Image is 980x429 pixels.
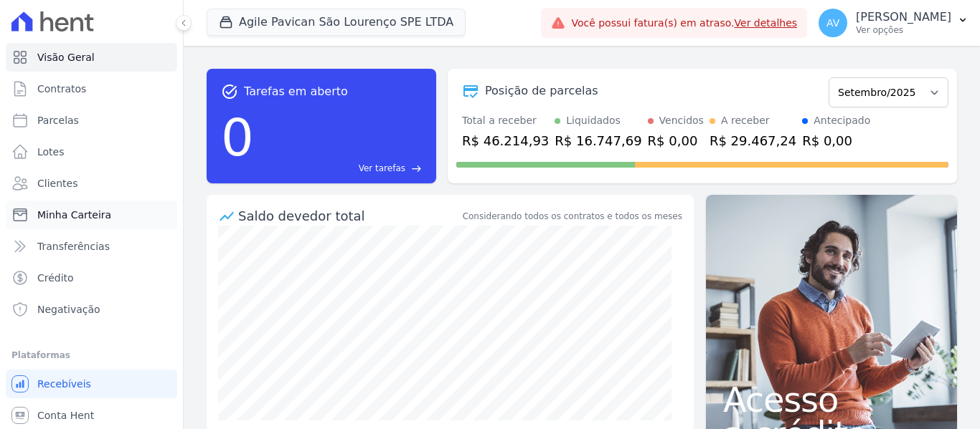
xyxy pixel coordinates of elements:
span: Acesso [723,382,940,417]
span: Minha Carteira [37,208,111,222]
span: Ver tarefas [359,162,405,175]
div: R$ 0,00 [802,131,870,150]
div: Total a receber [462,113,549,128]
a: Crédito [6,264,177,292]
a: Lotes [6,138,177,166]
a: Ver tarefas east [260,162,422,175]
span: east [411,163,422,174]
span: Parcelas [37,113,79,127]
span: AV [826,18,839,28]
div: R$ 29.467,24 [710,131,796,150]
div: Liquidados [566,113,621,128]
span: Crédito [37,271,74,285]
div: Saldo devedor total [238,206,460,226]
div: A receber [721,113,770,128]
a: Recebíveis [6,370,177,398]
span: Visão Geral [37,50,95,64]
p: [PERSON_NAME] [856,10,951,24]
a: Visão Geral [6,43,177,72]
a: Parcelas [6,106,177,135]
span: Lotes [37,145,65,159]
a: Negativação [6,295,177,324]
span: Conta Hent [37,408,94,423]
div: 0 [221,100,254,175]
a: Transferências [6,232,177,261]
span: Recebíveis [37,377,91,391]
a: Clientes [6,169,177,198]
div: Posição de parcelas [485,82,598,100]
a: Minha Carteira [6,201,177,229]
div: R$ 16.747,69 [555,131,641,150]
div: R$ 46.214,93 [462,131,549,150]
button: Agile Pavican São Lourenço SPE LTDA [207,9,466,36]
div: R$ 0,00 [648,131,704,150]
span: Contratos [37,82,86,96]
span: Negativação [37,302,100,317]
a: Contratos [6,74,177,103]
p: Ver opções [856,24,951,36]
button: AV [PERSON_NAME] Ver opções [807,3,980,43]
span: Clientes [37,176,77,191]
span: Transferências [37,239,110,254]
span: Tarefas em aberto [244,83,348,100]
div: Antecipado [814,113,870,128]
a: Ver detalhes [735,17,798,29]
div: Plataformas [11,347,171,364]
div: Vencidos [659,113,704,128]
div: Considerando todos os contratos e todos os meses [463,210,682,223]
span: Você possui fatura(s) em atraso. [571,16,797,31]
span: task_alt [221,83,238,100]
